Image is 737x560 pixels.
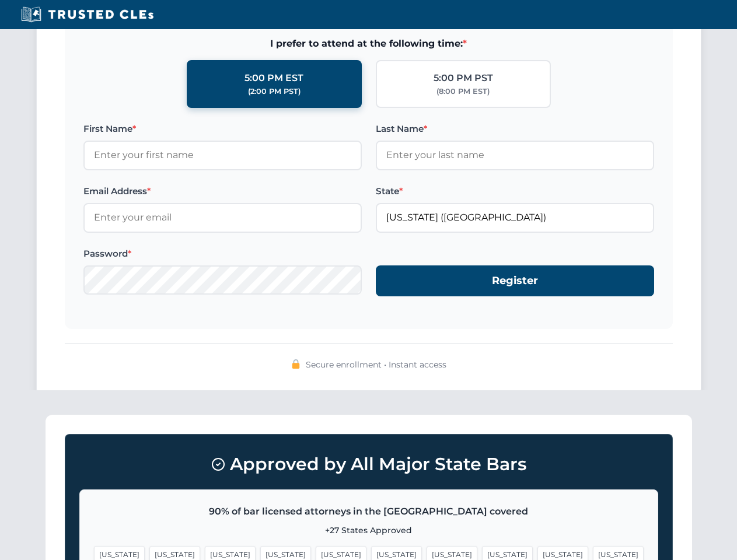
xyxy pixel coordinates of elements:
[83,184,362,198] label: Email Address
[83,36,654,51] span: I prefer to attend at the following time:
[376,265,654,296] button: Register
[18,6,157,23] img: Trusted CLEs
[94,524,644,537] p: +27 States Approved
[436,86,490,97] div: (8:00 PM EST)
[94,504,644,519] p: 90% of bar licensed attorneys in the [GEOGRAPHIC_DATA] covered
[83,203,362,232] input: Enter your email
[83,122,362,136] label: First Name
[244,71,303,86] div: 5:00 PM EST
[248,86,301,97] div: (2:00 PM PST)
[79,449,658,480] h3: Approved by All Major State Bars
[376,184,654,198] label: State
[434,71,493,86] div: 5:00 PM PST
[83,247,362,261] label: Password
[291,359,301,369] img: 🔒
[83,141,362,170] input: Enter your first name
[306,358,446,371] span: Secure enrollment • Instant access
[376,141,654,170] input: Enter your last name
[376,203,654,232] input: Florida (FL)
[376,122,654,136] label: Last Name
